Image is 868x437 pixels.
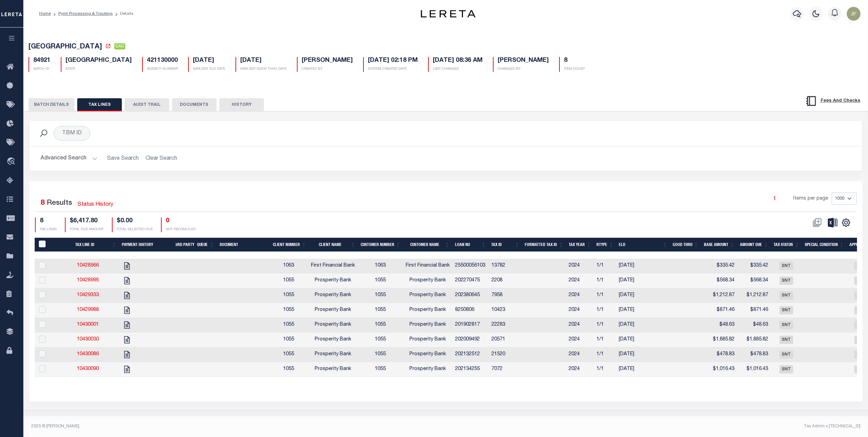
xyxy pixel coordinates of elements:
[375,352,386,357] span: 1055
[616,318,670,333] td: [DATE]
[40,200,45,207] span: 8
[358,238,403,252] th: Customer Number: activate to sort column ascending
[489,303,522,318] td: 10423
[737,318,771,333] td: $48.63
[114,43,125,49] span: CAC
[779,291,793,300] span: SNT
[77,278,99,283] a: 10428995
[594,333,616,347] td: 1/1
[594,318,616,333] td: 1/1
[433,57,483,65] h5: [DATE] 08:36 AM
[39,12,51,16] a: Home
[409,367,446,371] span: Prosperity Bank
[375,278,386,283] span: 1055
[114,44,125,51] a: CAC
[40,227,57,232] p: TAX LINES
[737,259,771,273] td: $335.42
[283,293,294,298] span: 1055
[616,347,670,362] td: [DATE]
[793,195,828,203] span: Items per page
[489,362,522,377] td: 7072
[375,322,386,327] span: 1055
[375,367,386,371] span: 1055
[409,352,446,357] span: Prosperity Bank
[283,352,294,357] span: 1055
[315,322,351,327] span: Prosperity Bank
[78,201,113,209] a: Status History
[119,238,173,252] th: Payment History
[854,350,868,359] span: PAY
[452,347,489,362] td: 202132512
[489,318,522,333] td: 22283
[594,273,616,288] td: 1/1
[701,288,737,303] td: $1,212.87
[403,238,452,252] th: Customer Name: activate to sort column ascending
[566,333,594,347] td: 2024
[166,227,196,232] p: NOT RECONCILED
[375,263,386,268] span: 1063
[368,57,418,65] h5: [DATE] 02:18 PM
[737,288,771,303] td: $1,212.87
[779,350,793,359] span: SNT
[66,67,132,72] p: STATE
[66,57,132,65] h5: [GEOGRAPHIC_DATA]
[670,238,701,252] th: Good Thru: activate to sort column ascending
[77,337,99,342] a: 10430030
[283,322,294,327] span: 1055
[488,238,522,252] th: Tax ID: activate to sort column ascending
[315,293,351,298] span: Prosperity Bank
[283,263,294,268] span: 1063
[40,217,57,225] h4: 8
[409,278,446,283] span: Prosperity Bank
[802,94,863,108] button: Fees And Checks
[701,238,737,252] th: Base Amount: activate to sort column ascending
[489,333,522,347] td: 20571
[489,273,522,288] td: 2208
[701,303,737,318] td: $871.46
[854,262,868,270] span: PAY
[77,322,99,327] a: 10430001
[564,67,585,72] p: ITEM COUNT
[117,227,153,232] p: TOTAL SELECTED DUE
[616,362,670,377] td: [DATE]
[452,273,489,288] td: 202270475
[33,67,50,72] p: BATCH ID
[847,7,860,21] img: svg+xml;base64,PHN2ZyB4bWxucz0iaHR0cDovL3d3dy53My5vcmcvMjAwMC9zdmciIHBvaW50ZXItZXZlbnRzPSJub25lIi...
[701,273,737,288] td: $568.34
[737,303,771,318] td: $871.46
[240,57,287,65] h5: [DATE]
[406,263,450,268] span: First Financial Bank
[54,126,90,141] div: TBM ID
[566,303,594,318] td: 2024
[270,238,309,252] th: Client Number: activate to sort column ascending
[452,288,489,303] td: 202380645
[737,333,771,347] td: $1,885.82
[594,288,616,303] td: 1/1
[58,12,113,16] a: Pymt Processing & Tracking
[854,365,868,373] span: PAY
[117,217,153,225] h4: $0.00
[433,67,483,72] p: LAST CHANGED
[147,67,178,72] p: AGENCY NUMBER
[489,288,522,303] td: 7958
[779,321,793,329] span: SNT
[315,278,351,283] span: Prosperity Bank
[452,259,489,273] td: 25500056103
[166,217,196,225] h4: 0
[737,238,771,252] th: Amount Due: activate to sort column ascending
[311,263,355,268] span: First Financial Bank
[566,259,594,273] td: 2024
[498,67,549,72] p: CHANGED BY
[701,333,737,347] td: $1,885.82
[737,362,771,377] td: $1,016.43
[854,277,868,285] span: PAY
[452,238,488,252] th: Loan No: activate to sort column ascending
[564,57,585,65] h5: 8
[737,273,771,288] td: $568.34
[498,57,549,65] h5: [PERSON_NAME]
[616,288,670,303] td: [DATE]
[409,293,446,298] span: Prosperity Bank
[77,293,99,298] a: 10429333
[77,263,99,268] a: 10428966
[566,362,594,377] td: 2024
